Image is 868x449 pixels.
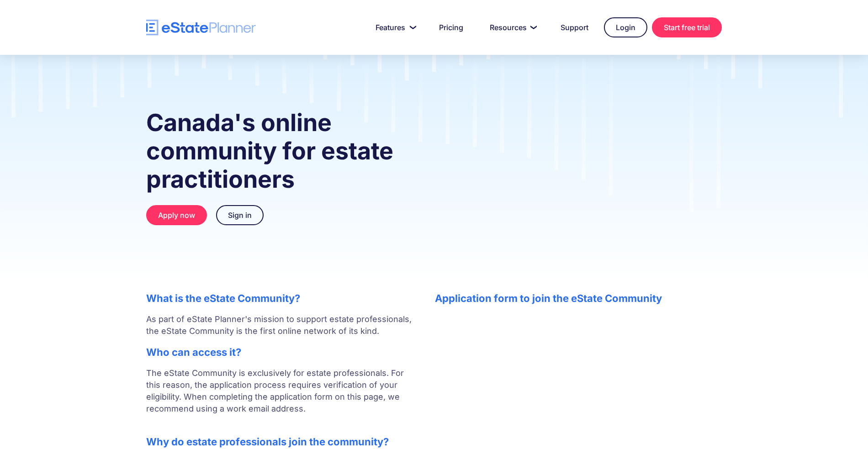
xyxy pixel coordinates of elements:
[365,18,423,37] a: Features
[146,108,393,194] strong: Canada's online community for estate practitioners
[550,18,599,37] a: Support
[428,18,474,37] a: Pricing
[604,17,647,37] a: Login
[146,313,417,337] p: As part of eState Planner's mission to support estate professionals, the eState Community is the ...
[479,18,545,37] a: Resources
[146,346,417,358] h2: Who can access it?
[146,367,417,427] p: The eState Community is exclusively for estate professionals. For this reason, the application pr...
[146,436,417,448] h2: Why do estate professionals join the community?
[216,205,264,225] a: Sign in
[146,292,417,304] h2: What is the eState Community?
[435,292,722,304] h2: Application form to join the eState Community
[652,17,722,37] a: Start free trial
[146,205,207,225] a: Apply now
